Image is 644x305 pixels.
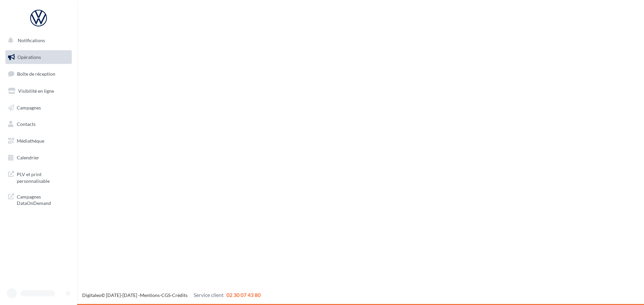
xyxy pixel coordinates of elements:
a: Campagnes DataOnDemand [4,189,73,209]
span: Campagnes [17,104,41,110]
span: Visibilité en ligne [18,88,54,94]
a: Digitaleo [82,292,101,298]
span: Médiathèque [17,138,44,144]
button: Notifications [4,33,70,48]
span: Contacts [17,121,36,127]
a: Calendrier [4,151,73,165]
span: Service client [194,292,224,298]
a: Contacts [4,117,73,131]
span: 02 30 07 43 80 [226,292,261,298]
span: Boîte de réception [17,71,55,77]
span: Notifications [18,37,45,43]
span: Campagnes DataOnDemand [17,192,69,207]
span: © [DATE]-[DATE] - - - [82,292,261,298]
span: PLV et print personnalisable [17,170,69,184]
a: Médiathèque [4,134,73,148]
span: Calendrier [17,155,39,160]
a: Campagnes [4,101,73,115]
a: Opérations [4,50,73,64]
a: PLV et print personnalisable [4,167,73,187]
a: Crédits [172,292,187,298]
a: Visibilité en ligne [4,84,73,98]
a: Boîte de réception [4,67,73,81]
a: Mentions [140,292,160,298]
span: Opérations [17,54,41,60]
a: CGS [161,292,170,298]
